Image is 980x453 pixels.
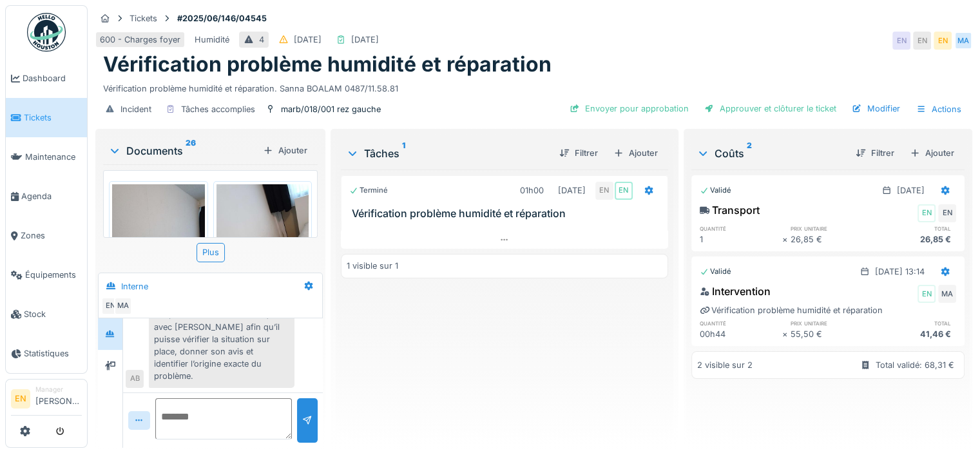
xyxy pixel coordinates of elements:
[700,328,783,340] div: 00h44
[697,359,753,371] div: 2 visible sur 2
[35,385,82,394] div: Manager
[281,103,381,115] div: marb/018/001 rez gauche
[873,319,956,327] h6: total
[910,100,967,119] div: Actions
[27,13,66,52] img: Badge_color-CXgf-gQk.svg
[103,52,552,77] h1: Vérification problème humidité et réparation
[700,185,731,196] div: Validé
[352,207,662,220] h3: Vérification problème humidité et réparation
[195,34,229,46] div: Humidité
[791,224,874,233] h6: prix unitaire
[121,280,148,293] div: Interne
[554,144,603,162] div: Filtrer
[346,146,549,161] div: Tâches
[349,185,388,196] div: Terminé
[6,255,87,294] a: Équipements
[700,266,731,277] div: Validé
[913,32,931,50] div: EN
[24,308,82,320] span: Stock
[6,177,87,216] a: Agenda
[101,297,119,315] div: EN
[6,216,87,255] a: Zones
[100,34,180,46] div: 600 - Charges foyer
[918,285,936,303] div: EN
[114,297,132,315] div: MA
[258,142,312,159] div: Ajouter
[747,146,752,161] sup: 2
[6,294,87,334] a: Stock
[6,137,87,177] a: Maintenance
[11,385,82,416] a: EN Manager[PERSON_NAME]
[130,12,157,24] div: Tickets
[520,184,544,197] div: 01h00
[938,285,956,303] div: MA
[24,347,82,360] span: Statistiques
[112,184,205,307] img: hof5uumjqkay86aoke5apwz1mc5r
[172,12,272,24] strong: #2025/06/146/04545
[700,284,771,299] div: Intervention
[847,100,905,117] div: Modifier
[347,260,398,272] div: 1 visible sur 1
[11,389,30,409] li: EN
[608,144,663,162] div: Ajouter
[25,269,82,281] span: Équipements
[873,233,956,246] div: 26,85 €
[197,243,225,262] div: Plus
[126,370,144,388] div: AB
[791,319,874,327] h6: prix unitaire
[35,385,82,412] li: [PERSON_NAME]
[700,224,783,233] h6: quantité
[6,98,87,137] a: Tickets
[6,59,87,98] a: Dashboard
[259,34,264,46] div: 4
[700,304,883,316] div: Vérification problème humidité et réparation
[564,100,694,117] div: Envoyer pour approbation
[120,103,151,115] div: Incident
[216,184,309,307] img: hs3ej8k3hsyspwz6w2y3g7g69z7c
[699,100,841,117] div: Approuver et clôturer le ticket
[700,202,760,218] div: Transport
[103,77,965,95] div: Vérification problème humidité et réparation. Sanna BOALAM 0487/11.58.81
[876,359,954,371] div: Total validé: 68,31 €
[873,328,956,340] div: 41,46 €
[938,204,956,222] div: EN
[897,184,925,197] div: [DATE]
[108,143,258,159] div: Documents
[782,233,791,246] div: ×
[873,224,956,233] h6: total
[791,328,874,340] div: 55,50 €
[934,32,952,50] div: EN
[954,32,972,50] div: MA
[595,182,613,200] div: EN
[6,334,87,373] a: Statistiques
[700,233,783,246] div: 1
[615,182,633,200] div: EN
[402,146,405,161] sup: 1
[294,34,322,46] div: [DATE]
[21,229,82,242] span: Zones
[700,319,783,327] h6: quantité
[791,233,874,246] div: 26,85 €
[918,204,936,222] div: EN
[850,144,899,162] div: Filtrer
[892,32,910,50] div: EN
[24,111,82,124] span: Tickets
[558,184,586,197] div: [DATE]
[875,265,925,278] div: [DATE] 13:14
[905,144,959,162] div: Ajouter
[782,328,791,340] div: ×
[697,146,845,161] div: Coûts
[25,151,82,163] span: Maintenance
[21,190,82,202] span: Agenda
[181,103,255,115] div: Tâches accomplies
[23,72,82,84] span: Dashboard
[351,34,379,46] div: [DATE]
[186,143,196,159] sup: 26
